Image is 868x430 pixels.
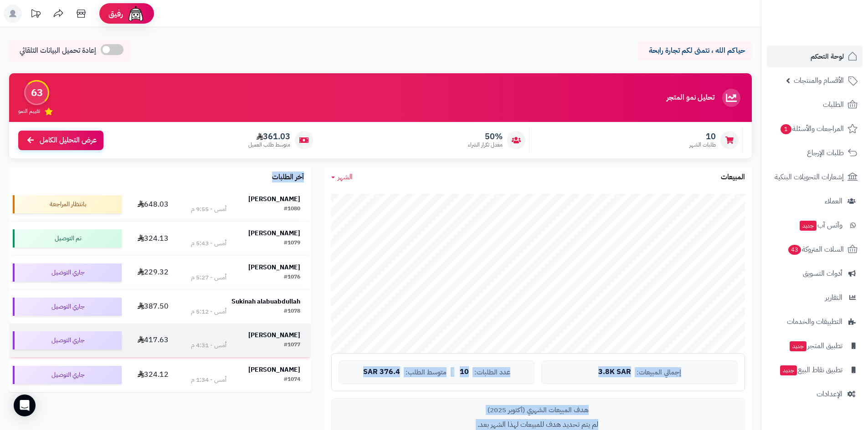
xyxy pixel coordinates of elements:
span: تطبيق نقاط البيع [779,364,842,376]
a: عرض التحليل الكامل [18,131,103,150]
div: أمس - 5:43 م [191,239,226,248]
span: 376.4 SAR [363,368,400,376]
span: العملاء [825,195,842,207]
strong: [PERSON_NAME] [248,330,300,340]
p: حياكم الله ، نتمنى لكم تجارة رابحة [645,46,745,56]
td: 417.63 [125,324,181,357]
div: جاري التوصيل [13,366,122,384]
span: السلات المتروكة [787,243,844,256]
td: 387.50 [125,290,181,324]
strong: [PERSON_NAME] [248,194,300,204]
span: الشهر [338,172,353,182]
span: التقارير [825,291,842,304]
div: أمس - 1:34 م [191,375,226,384]
div: جاري التوصيل [13,263,122,282]
a: تطبيق المتجرجديد [767,335,863,357]
span: جديد [800,221,817,231]
span: رفيق [108,8,123,19]
span: لوحة التحكم [811,50,844,63]
div: أمس - 5:27 م [191,273,226,282]
span: | [452,369,454,375]
div: أمس - 9:55 م [191,205,226,214]
span: وآتس آب [799,219,842,232]
img: ai-face.png [127,5,145,23]
h3: تحليل نمو المتجر [667,94,714,102]
div: أمس - 5:12 م [191,307,226,316]
div: #1079 [284,239,300,248]
a: السلات المتروكة43 [767,238,863,260]
span: الإعدادات [817,388,842,400]
span: طلبات الشهر [689,141,716,149]
span: 1 [781,124,791,134]
strong: [PERSON_NAME] [248,365,300,374]
span: متوسط طلب العميل [248,141,290,149]
a: العملاء [767,190,863,212]
a: الشهر [331,172,353,182]
a: أدوات التسويق [767,263,863,284]
span: التطبيقات والخدمات [787,315,842,328]
td: 648.03 [125,187,181,221]
div: #1078 [284,307,300,316]
strong: [PERSON_NAME] [248,228,300,238]
a: الإعدادات [767,383,863,405]
div: #1077 [284,341,300,350]
td: 229.32 [125,256,181,289]
div: جاري التوصيل [13,331,122,349]
div: أمس - 4:31 م [191,341,226,350]
span: عدد الطلبات: [474,369,510,376]
div: جاري التوصيل [13,298,122,316]
span: متوسط الطلب: [406,369,447,376]
h3: المبيعات [721,173,745,182]
span: عرض التحليل الكامل [40,135,97,146]
span: جديد [780,365,797,375]
div: تم التوصيل [13,229,122,248]
td: 324.13 [125,222,181,255]
span: تطبيق المتجر [789,339,842,352]
strong: [PERSON_NAME] [248,263,300,272]
a: التطبيقات والخدمات [767,311,863,333]
div: #1076 [284,273,300,282]
a: الطلبات [767,94,863,116]
p: لم يتم تحديد هدف للمبيعات لهذا الشهر بعد. [339,420,738,430]
span: 10 [460,368,469,376]
a: لوحة التحكم [767,46,863,67]
h3: آخر الطلبات [272,173,304,182]
span: الطلبات [823,98,844,111]
img: logo-2.png [806,7,859,26]
strong: Sukinah alabuabdullah [231,297,300,306]
div: Open Intercom Messenger [14,395,36,416]
div: #1080 [284,205,300,214]
span: المراجعات والأسئلة [780,122,844,135]
span: تقييم النمو [18,107,40,115]
span: 43 [788,245,801,255]
span: 3.8K SAR [598,368,631,376]
a: التقارير [767,287,863,309]
span: الأقسام والمنتجات [794,74,844,87]
div: بانتظار المراجعة [13,195,122,213]
span: جديد [790,341,806,351]
span: 10 [689,132,716,142]
a: إشعارات التحويلات البنكية [767,166,863,188]
span: أدوات التسويق [803,267,842,280]
div: #1074 [284,375,300,384]
span: 50% [468,132,503,142]
span: إشعارات التحويلات البنكية [775,171,844,183]
span: طلبات الإرجاع [807,147,844,159]
span: 361.03 [248,132,290,142]
div: هدف المبيعات الشهري (أكتوبر 2025) [339,405,738,415]
span: إعادة تحميل البيانات التلقائي [20,46,96,56]
a: طلبات الإرجاع [767,142,863,164]
a: وآتس آبجديد [767,214,863,236]
span: إجمالي المبيعات: [637,369,681,376]
a: تحديثات المنصة [24,5,47,25]
a: تطبيق نقاط البيعجديد [767,359,863,381]
td: 324.12 [125,358,181,392]
a: المراجعات والأسئلة1 [767,118,863,140]
span: معدل تكرار الشراء [468,141,503,149]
